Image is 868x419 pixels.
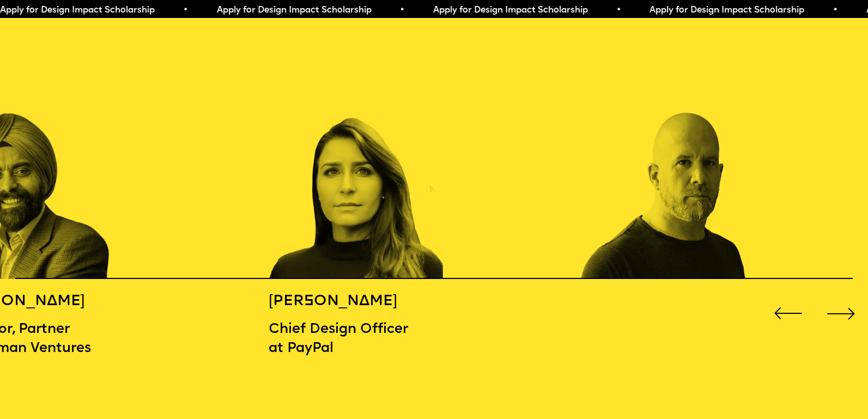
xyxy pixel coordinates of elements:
div: Next slide [823,296,858,331]
div: 6 / 16 [269,36,477,279]
span: • [616,6,621,15]
div: 7 / 16 [581,36,790,279]
p: Chief Design Officer at PayPal [269,320,425,358]
h5: [PERSON_NAME] [269,292,425,311]
span: • [399,6,404,15]
span: • [183,6,187,15]
span: • [832,6,837,15]
div: Previous slide [770,296,805,331]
